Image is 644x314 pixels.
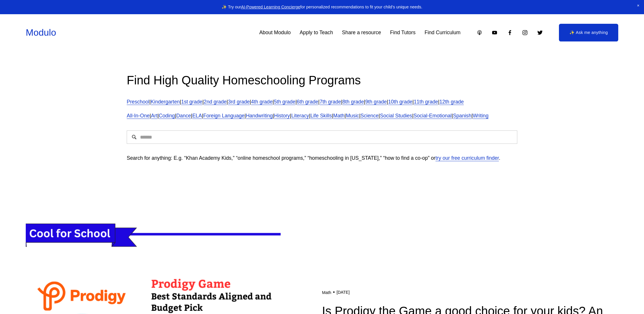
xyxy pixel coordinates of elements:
[291,113,309,119] a: Literacy
[241,5,300,9] a: AI-Powered Learning Concierge
[537,30,543,36] a: Twitter
[342,28,381,38] a: Share a resource
[439,99,464,105] a: 12th grade
[259,28,291,38] a: About Modulo
[151,99,180,105] a: Kindergarten
[297,99,318,105] a: 6th grade
[413,113,452,119] a: Social-Emotional
[127,130,517,144] input: Search
[522,30,528,36] a: Instagram
[192,113,202,119] a: ELA
[127,99,149,105] a: Preschool
[274,113,290,119] a: History
[204,99,227,105] a: 2nd grade
[274,99,295,105] a: 5th grade
[343,99,364,105] a: 8th grade
[159,113,175,119] a: Coding
[127,154,517,163] p: Search for anything: E.g. “Khan Academy Kids,” “online homeschool programs,” “homeschooling in [U...
[388,99,412,105] a: 10th grade
[476,30,483,36] a: Apple Podcasts
[346,113,359,119] a: Music
[300,28,333,38] a: Apply to Teach
[251,99,273,105] a: 4th grade
[336,290,349,295] time: [DATE]
[181,99,202,105] a: 1st grade
[360,113,379,119] a: Science
[559,24,618,41] a: ✨ Ask me anything
[435,155,499,161] a: try our free curriculum finder
[390,28,415,38] a: Find Tutors
[453,113,472,119] a: Spanish
[151,113,157,119] a: Art
[333,113,345,119] a: Math
[492,30,498,36] a: YouTube
[507,30,513,36] a: Facebook
[473,113,488,119] a: Writing
[228,99,250,105] a: 3rd grade
[310,113,332,119] a: Life Skills
[322,290,331,295] a: Math
[26,27,56,38] a: Modulo
[127,111,517,121] p: | | | | | | | | | | | | | | | |
[127,72,517,88] h2: Find High Quality Homeschooling Programs
[424,28,460,38] a: Find Curriculum
[127,97,517,107] p: | | | | | | | | | | | | |
[320,99,341,105] a: 7th grade
[380,113,412,119] a: Social Studies
[414,99,438,105] a: 11th grade
[176,113,191,119] a: Dance
[246,113,273,119] a: Handwriting
[203,113,244,119] a: Foreign Language
[365,99,387,105] a: 9th grade
[127,113,150,119] a: All-In-One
